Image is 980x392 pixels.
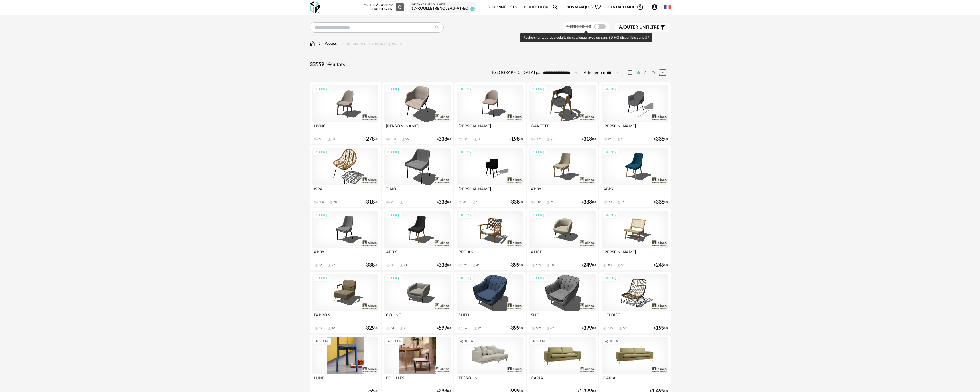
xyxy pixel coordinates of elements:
[362,3,404,11] div: Mettre à jour ma Shopping List
[454,145,525,207] a: 3D HQ [PERSON_NAME] 31 Download icon 11 €33800
[313,148,329,156] div: 3D HQ
[532,339,536,344] span: Creation icon
[327,137,332,141] span: Download icon
[411,3,474,7] div: Shopping List courante
[583,263,592,267] span: 249
[457,248,523,260] div: REGIANI
[621,137,624,141] div: 11
[384,311,450,323] div: COLINE
[582,200,596,204] div: € 00
[457,311,523,323] div: SHELL
[550,137,554,141] div: 57
[654,263,668,267] div: € 00
[319,326,322,330] div: 67
[509,263,523,267] div: € 00
[582,137,596,141] div: € 00
[602,122,668,134] div: [PERSON_NAME]
[391,326,394,330] div: 61
[385,275,401,282] div: 3D HQ
[366,137,375,141] span: 278
[463,326,468,330] div: 148
[608,137,612,141] div: 24
[310,272,381,334] a: 3D HQ FABRON 67 Download icon 40 €32900
[654,137,668,141] div: € 00
[656,200,664,204] span: 338
[583,200,592,204] span: 338
[527,272,598,334] a: 3D HQ SHELL 102 Download icon 67 €39900
[602,248,668,260] div: [PERSON_NAME]
[602,211,619,219] div: 3D HQ
[391,263,394,267] div: 30
[527,208,598,270] a: 3D HQ ALICE 155 Download icon 103 €24900
[529,185,595,197] div: ABBY
[384,248,450,260] div: ABBY
[605,339,608,344] span: Creation icon
[623,326,628,330] div: 101
[599,272,670,334] a: 3D HQ HELOISE 179 Download icon 101 €19900
[454,82,525,144] a: 3D HQ [PERSON_NAME] 121 Download icon 83 €19800
[511,200,520,204] span: 338
[319,339,329,344] span: 3D IA
[366,263,375,267] span: 338
[364,326,378,330] div: € 00
[536,326,541,330] div: 102
[476,263,480,267] div: 41
[609,339,618,344] span: 3D IA
[509,137,523,141] div: € 00
[474,326,478,330] span: Download icon
[608,4,644,11] span: Centre d'aideHelp Circle Outline icon
[391,137,396,141] div: 128
[399,326,404,330] span: Download icon
[524,1,559,14] a: BibliothèqueMagnify icon
[617,200,621,204] span: Download icon
[530,85,546,93] div: 3D HQ
[619,25,646,29] span: Ajouter un
[602,374,668,386] div: CAPIA
[602,148,619,156] div: 3D HQ
[602,275,619,282] div: 3D HQ
[457,275,474,282] div: 3D HQ
[618,326,623,330] span: Download icon
[637,4,644,11] span: Help Circle Outline icon
[615,23,671,32] button: Ajouter unfiltre Filter icon
[530,275,546,282] div: 3D HQ
[437,263,451,267] div: € 00
[550,200,554,204] div: 71
[546,326,550,330] span: Download icon
[439,326,447,330] span: 599
[651,4,658,11] span: Account Circle icon
[382,208,453,270] a: 3D HQ ABBY 30 Download icon 21 €33800
[546,137,550,141] span: Download icon
[617,263,621,267] span: Download icon
[582,263,596,267] div: € 00
[319,263,322,267] div: 36
[602,311,668,323] div: HELOISE
[364,200,378,204] div: € 00
[404,263,407,267] div: 21
[509,326,523,330] div: € 00
[492,70,542,76] label: [GEOGRAPHIC_DATA] par
[315,339,319,344] span: Creation icon
[312,248,378,260] div: ABBY
[457,211,474,219] div: 3D HQ
[313,211,329,219] div: 3D HQ
[385,211,401,219] div: 3D HQ
[385,85,401,93] div: 3D HQ
[656,326,664,330] span: 199
[599,208,670,270] a: 3D HQ [PERSON_NAME] 88 Download icon 56 €24900
[463,263,467,267] div: 72
[566,25,591,29] span: Filtre 3D HQ
[464,339,473,344] span: 3D IA
[527,82,598,144] a: 3D HQ GARETTE 109 Download icon 57 €31800
[384,374,450,386] div: EGUILLES
[530,148,546,156] div: 3D HQ
[608,200,612,204] div: 70
[599,145,670,207] a: 3D HQ ABBY 70 Download icon 46 €33800
[312,122,378,134] div: LIVNO
[387,339,391,344] span: Creation icon
[566,1,601,14] span: Nos marques
[457,85,474,93] div: 3D HQ
[312,374,378,386] div: LUNEL
[329,200,333,204] span: Download icon
[470,7,475,11] span: 12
